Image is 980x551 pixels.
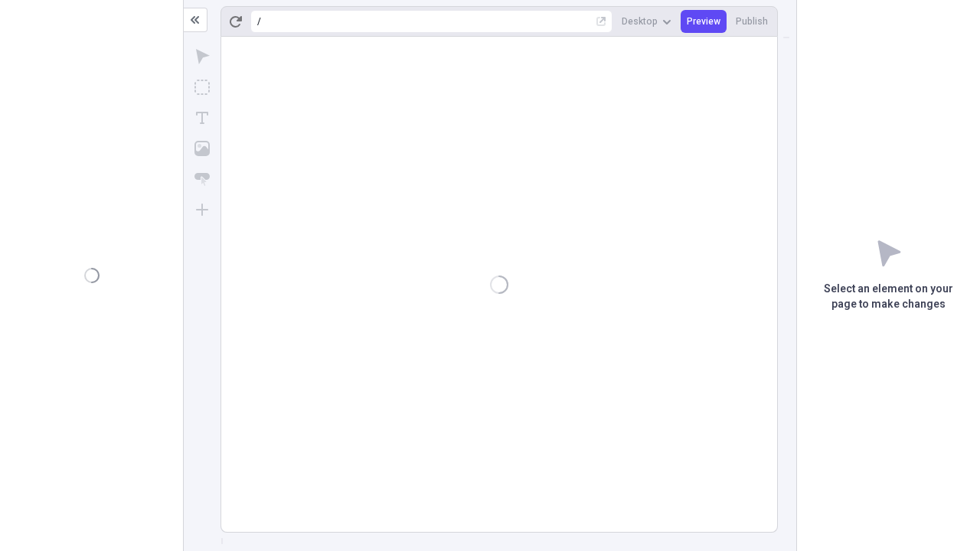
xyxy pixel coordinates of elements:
p: Select an element on your page to make changes [797,282,980,312]
button: Box [188,73,216,101]
span: Preview [687,15,720,28]
button: Desktop [616,10,678,33]
div: / [257,15,261,28]
button: Preview [681,10,727,33]
button: Text [188,104,216,132]
button: Image [188,135,216,162]
button: Publish [730,10,774,33]
span: Desktop [622,15,658,28]
span: Publish [736,15,768,28]
button: Button [188,165,216,193]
